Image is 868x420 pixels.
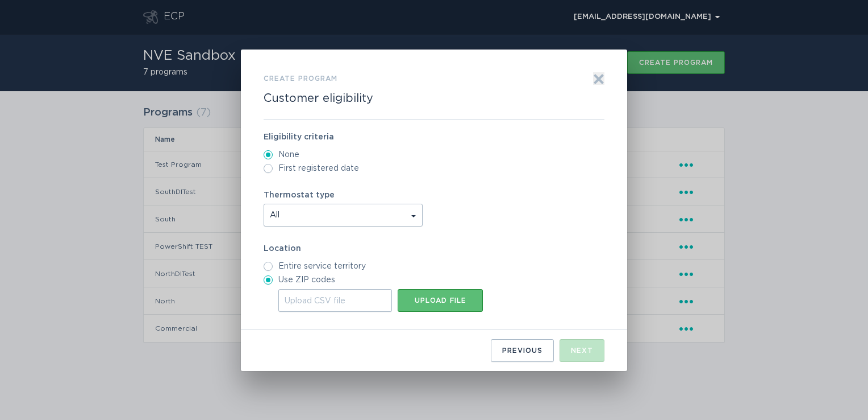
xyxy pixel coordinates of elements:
div: Upload CSV file [278,289,392,312]
button: Previous [491,339,554,362]
h2: Customer eligibility [264,92,373,105]
div: Upload file [403,297,477,304]
input: Use ZIP codes [264,275,273,285]
button: Next [560,339,604,362]
h3: Create program [264,72,337,85]
label: Location [264,245,604,253]
span: All [270,211,279,219]
div: Previous [502,347,542,354]
label: First registered date [264,164,604,173]
div: Next [571,347,593,354]
button: Upload CSV file [398,289,483,312]
button: Exit [593,72,604,85]
label: Use ZIP codes [264,275,604,285]
input: None [264,150,273,159]
input: First registered date [264,164,273,173]
label: Entire service territory [264,262,604,271]
label: None [264,150,604,159]
label: Thermostat type [264,191,604,199]
label: Eligibility criteria [264,133,604,141]
div: Form to create a program [241,50,627,371]
input: Entire service territory [264,262,273,271]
